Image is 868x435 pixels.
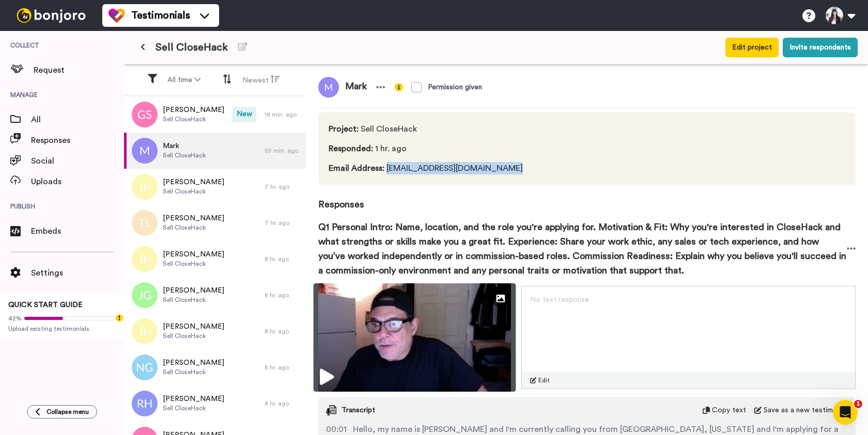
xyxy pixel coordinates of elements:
a: [PERSON_NAME]Sell CloseHackNew18 min. ago [124,96,306,133]
span: [PERSON_NAME] [163,321,224,332]
span: [EMAIL_ADDRESS][DOMAIN_NAME] [329,162,523,174]
span: [PERSON_NAME] [163,213,224,223]
span: Embeds [31,225,124,237]
span: Sell CloseHack [163,187,224,196]
span: Sell CloseHack [163,151,206,159]
img: jg.png [132,282,158,308]
span: [PERSON_NAME] [163,394,224,404]
span: Sell CloseHack [163,404,224,412]
button: Newest [236,70,286,90]
span: Sell CloseHack [329,123,523,135]
img: ce2b4e8a-fad5-4db6-af1c-8ec3b6f5d5b9-thumbnail_full-1757456121.jpg [314,283,516,392]
img: jh.png [132,318,158,344]
button: All time [161,71,207,89]
span: 1 [854,400,862,408]
div: 7 hr. ago [265,219,301,227]
span: Mark [339,77,373,98]
div: 18 min. ago [265,110,301,119]
div: 8 hr. ago [265,327,301,335]
span: Mark [163,141,206,151]
div: Permission given [428,82,482,92]
img: m.png [318,77,339,98]
span: Copy text [712,405,746,415]
span: All [31,114,124,126]
div: Tooltip anchor [115,313,124,323]
a: [PERSON_NAME]Sell CloseHack8 hr. ago [124,313,306,349]
span: Sell CloseHack [163,260,224,268]
a: [PERSON_NAME]Sell CloseHack7 hr. ago [124,205,306,241]
a: [PERSON_NAME]Sell CloseHack7 hr. ago [124,169,306,205]
span: Testimonials [131,8,190,23]
span: [PERSON_NAME] [163,177,224,187]
span: Save as a new testimonial [764,405,848,415]
img: tm-color.svg [109,7,125,24]
img: ng.png [132,355,158,380]
img: jh.png [132,174,158,200]
span: [PERSON_NAME] [163,358,224,368]
img: m.png [132,138,158,164]
span: Upload existing testimonials [8,325,116,333]
span: Sell CloseHack [163,332,224,340]
button: Invite respondents [783,38,858,57]
span: Collapse menu [47,408,89,416]
a: [PERSON_NAME]Sell CloseHack8 hr. ago [124,277,306,313]
div: 8 hr. ago [265,255,301,263]
img: rh.png [132,391,158,416]
iframe: Intercom live chat [833,400,858,425]
img: transcript.svg [326,405,336,415]
span: Social [31,155,124,167]
span: Sell CloseHack [163,223,224,232]
span: 42% [8,314,22,323]
span: QUICK START GUIDE [8,301,83,309]
span: Q1 Personal Intro: Name, location, and the role you're applying for. Motivation & Fit: Why you're... [318,220,847,278]
button: Edit project [725,38,779,57]
span: Sell CloseHack [163,115,224,123]
button: Collapse menu [27,405,97,418]
span: Responses [31,134,124,147]
span: Email Address : [329,164,384,172]
img: tl.png [132,210,158,236]
span: [PERSON_NAME] [163,105,224,115]
span: Project : [329,125,359,133]
span: Sell CloseHack [163,296,224,304]
a: MarkSell CloseHack59 min. ago [124,133,306,169]
a: [PERSON_NAME]Sell CloseHack8 hr. ago [124,241,306,277]
span: Settings [31,267,124,279]
span: Sell CloseHack [163,368,224,376]
span: [PERSON_NAME] [163,285,224,296]
span: Responded : [329,144,373,153]
span: No text response [530,296,589,303]
div: 59 min. ago [265,147,301,155]
img: jh.png [132,246,158,272]
a: [PERSON_NAME]Sell CloseHack8 hr. ago [124,385,306,422]
span: Request [34,64,124,76]
a: [PERSON_NAME]Sell CloseHack8 hr. ago [124,349,306,385]
span: Edit [538,376,550,384]
img: gs.png [132,102,158,127]
img: info-yellow.svg [395,83,403,91]
span: Responses [318,185,856,212]
div: 8 hr. ago [265,363,301,372]
div: 7 hr. ago [265,183,301,191]
span: 1 hr. ago [329,142,523,155]
img: bj-logo-header-white.svg [12,8,90,23]
span: New [233,107,256,122]
div: 8 hr. ago [265,399,301,408]
span: Uploads [31,175,124,188]
div: 8 hr. ago [265,291,301,299]
span: Transcript [342,405,375,415]
span: [PERSON_NAME] [163,249,224,260]
span: Sell CloseHack [156,40,228,55]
